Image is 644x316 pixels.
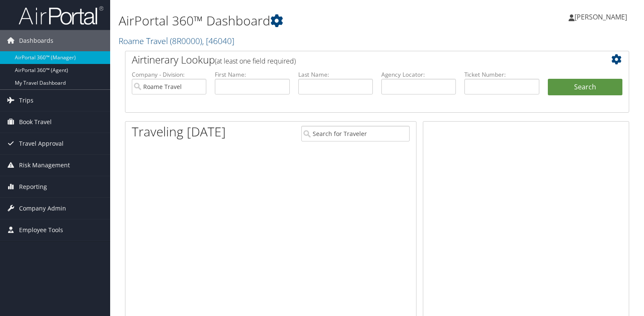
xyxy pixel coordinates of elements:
h1: Traveling [DATE] [132,123,226,141]
span: ( 8R0000 ) [170,35,202,47]
span: (at least one field required) [215,56,296,66]
label: Last Name: [298,70,373,79]
span: Book Travel [19,111,52,133]
span: Employee Tools [19,219,63,241]
label: First Name: [215,70,289,79]
span: [PERSON_NAME] [575,12,627,22]
span: Risk Management [19,155,70,176]
span: Company Admin [19,198,66,219]
span: Reporting [19,176,47,197]
a: Roame Travel [119,35,234,47]
span: , [ 46040 ] [202,35,234,47]
input: Search for Traveler [301,126,410,141]
span: Dashboards [19,30,53,51]
button: Search [548,79,622,96]
h2: Airtinerary Lookup [132,53,580,67]
label: Company - Division: [132,70,206,79]
span: Travel Approval [19,133,64,154]
h1: AirPortal 360™ Dashboard [119,12,463,30]
a: [PERSON_NAME] [569,4,636,30]
span: Trips [19,90,33,111]
label: Ticket Number: [464,70,539,79]
img: airportal-logo.png [19,6,103,25]
label: Agency Locator: [381,70,456,79]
